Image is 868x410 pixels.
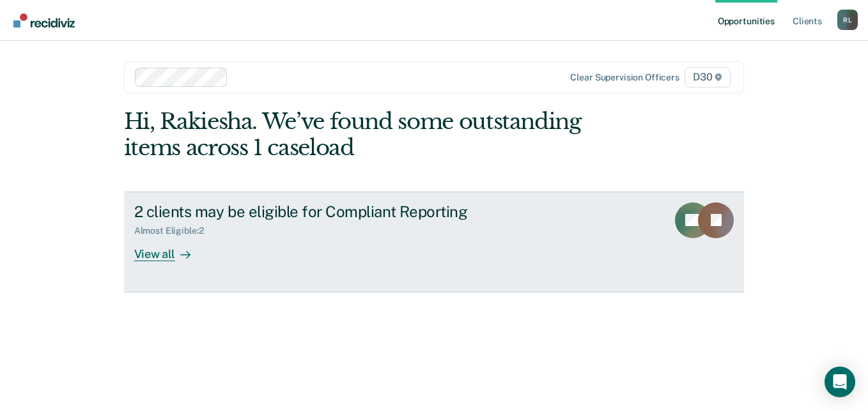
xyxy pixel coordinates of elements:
[134,236,206,261] div: View all
[124,192,745,292] a: 2 clients may be eligible for Compliant ReportingAlmost Eligible:2View all
[825,367,855,397] div: Open Intercom Messenger
[124,109,620,161] div: Hi, Rakiesha. We’ve found some outstanding items across 1 caseload
[134,225,214,236] div: Almost Eligible : 2
[570,72,679,83] div: Clear supervision officers
[685,67,731,87] span: D30
[13,13,75,27] img: Recidiviz
[134,202,583,221] div: 2 clients may be eligible for Compliant Reporting
[837,10,858,30] button: Profile dropdown button
[837,10,858,30] div: R L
